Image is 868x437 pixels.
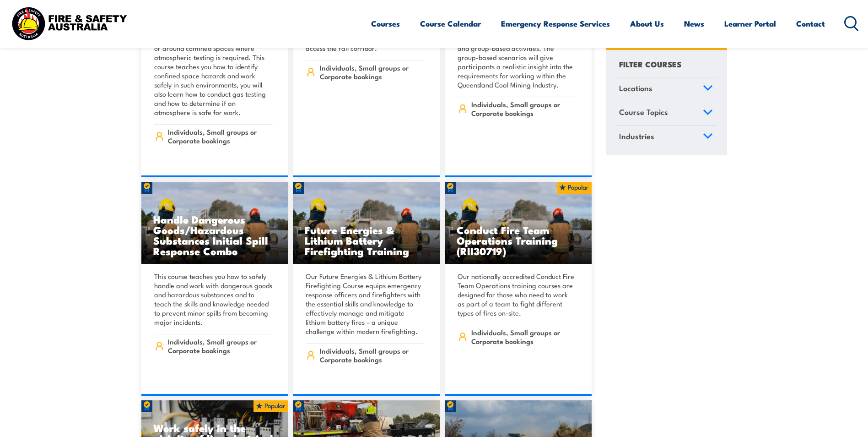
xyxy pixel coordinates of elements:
[619,58,681,70] h4: FILTER COURSES
[293,182,440,264] img: Fire Team Operations
[458,16,577,89] p: The Standard 11 Surface refresher program is delivered by experienced facilitators via interactiv...
[796,11,825,36] a: Contact
[630,11,664,36] a: About Us
[293,182,440,264] a: Future Energies & Lithium Battery Firefighting Training
[458,272,577,317] p: Our nationally accredited Conduct Fire Team Operations training courses are designed for those wh...
[619,130,654,142] span: Industries
[168,127,273,145] span: Individuals, Small groups or Corporate bookings
[154,16,273,117] p: Our nationally accredited confined space entry and gas testing training course is perfect for tho...
[154,272,273,327] p: This course teaches you how to safely handle and work with dangerous goods and hazardous substanc...
[615,77,717,101] a: Locations
[153,214,277,256] h3: Handle Dangerous Goods/Hazardous Substances Initial Spill Response Combo
[420,11,481,36] a: Course Calendar
[141,182,289,264] a: Handle Dangerous Goods/Hazardous Substances Initial Spill Response Combo
[724,11,776,36] a: Learner Portal
[619,106,668,119] span: Course Topics
[141,182,289,264] img: Fire Team Operations
[615,126,717,149] a: Industries
[501,11,610,36] a: Emergency Response Services
[320,346,425,364] span: Individuals, Small groups or Corporate bookings
[305,224,428,256] h3: Future Energies & Lithium Battery Firefighting Training
[306,272,425,336] p: Our Future Energies & Lithium Battery Firefighting Course equips emergency response officers and ...
[471,328,576,345] span: Individuals, Small groups or Corporate bookings
[371,11,400,36] a: Courses
[445,182,592,264] a: Conduct Fire Team Operations Training (RII30719)
[615,102,717,126] a: Course Topics
[168,337,273,355] span: Individuals, Small groups or Corporate bookings
[471,100,576,117] span: Individuals, Small groups or Corporate bookings
[619,82,652,94] span: Locations
[445,182,592,264] img: Fire Team Operations
[320,63,425,81] span: Individuals, Small groups or Corporate bookings
[457,224,580,256] h3: Conduct Fire Team Operations Training (RII30719)
[684,11,704,36] a: News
